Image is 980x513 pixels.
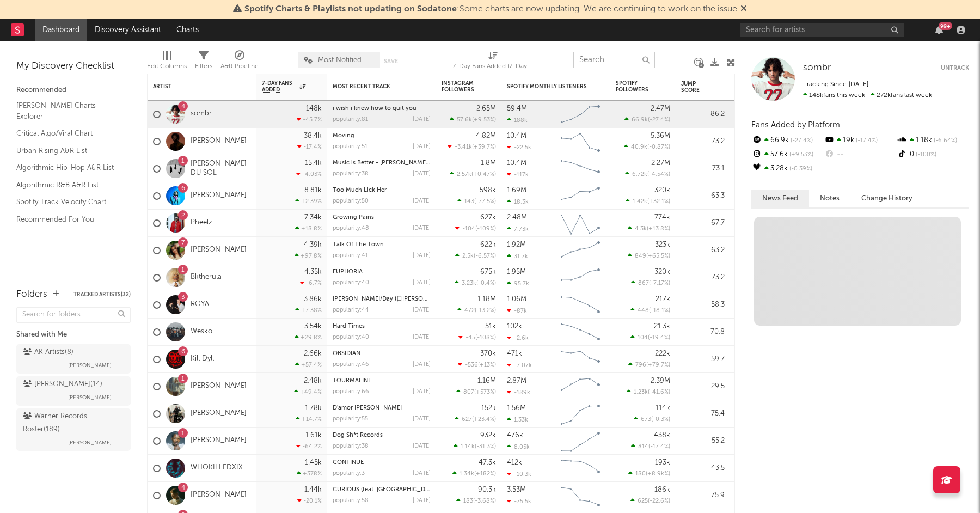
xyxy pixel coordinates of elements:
[625,170,670,178] div: ( )
[638,308,649,314] span: 448
[333,362,369,368] div: popularity: 46
[16,100,120,122] a: [PERSON_NAME] Charts Explorer
[681,407,725,420] div: 75.4
[16,307,131,323] input: Search for folders...
[23,410,121,436] div: Warner Records Roster ( 189 )
[413,253,431,259] div: [DATE]
[413,389,431,395] div: [DATE]
[191,109,212,119] a: sombr
[333,242,431,248] div: Talk Of The Town
[681,380,725,393] div: 29.5
[656,296,670,303] div: 217k
[333,296,431,302] div: Dawn/Day (日月同辉)
[333,198,369,204] div: popularity: 50
[507,160,526,167] div: 10.4M
[191,246,247,255] a: [PERSON_NAME]
[304,241,322,248] div: 4.39k
[450,170,496,178] div: ( )
[16,60,131,73] div: My Discovery Checklist
[556,291,605,319] svg: Chart title
[476,199,494,205] span: -77.5 %
[333,296,451,302] a: [PERSON_NAME]/Day (日[PERSON_NAME])
[633,199,647,205] span: 1.42k
[333,323,431,329] div: Hard Times
[480,187,496,194] div: 598k
[442,80,480,93] div: Instagram Followers
[191,191,247,200] a: [PERSON_NAME]
[153,83,235,90] div: Artist
[824,133,896,148] div: 19k
[651,160,670,167] div: 2.27M
[463,389,474,395] span: 807
[556,264,605,291] svg: Chart title
[333,487,457,493] a: CURIOUS (feat. [GEOGRAPHIC_DATA] y Moi)
[507,105,527,112] div: 59.4M
[304,214,322,221] div: 7.34k
[751,133,824,148] div: 66.9k
[507,389,530,396] div: -189k
[413,362,431,368] div: [DATE]
[651,105,670,112] div: 2.47M
[16,179,120,191] a: Algorithmic R&B A&R List
[333,83,414,90] div: Most Recent Track
[556,155,605,182] svg: Chart title
[648,362,669,368] span: +79.7 %
[295,225,322,232] div: +18.8 %
[651,308,669,314] span: -18.1 %
[649,144,669,150] span: -0.87 %
[556,128,605,155] svg: Chart title
[333,269,363,275] a: EUPHORIA
[624,143,670,150] div: ( )
[648,253,669,259] span: +65.5 %
[556,237,605,264] svg: Chart title
[333,334,369,340] div: popularity: 40
[638,280,649,286] span: 867
[650,335,669,341] span: -19.4 %
[333,389,369,395] div: popularity: 66
[304,268,322,276] div: 4.35k
[507,117,528,124] div: 188k
[751,121,840,129] span: Fans Added by Platform
[556,346,605,373] svg: Chart title
[305,405,322,412] div: 1.78k
[635,226,647,232] span: 4.3k
[16,145,120,157] a: Urban Rising A&R List
[262,80,297,93] span: 7-Day Fans Added
[477,226,494,232] span: -109 %
[413,171,431,177] div: [DATE]
[914,152,936,158] span: -100 %
[191,160,251,178] a: [PERSON_NAME] DU SOL
[333,133,354,139] a: Moving
[475,253,494,259] span: -6.57 %
[295,198,322,205] div: +2.39 %
[458,334,496,341] div: ( )
[651,132,670,139] div: 5.36M
[854,138,878,144] span: -17.4 %
[333,351,360,357] a: OBSIDIAN
[477,296,496,303] div: 1.18M
[573,52,655,68] input: Search...
[681,81,708,94] div: Jump Score
[480,362,494,368] span: +13 %
[507,280,529,287] div: 95.7k
[304,296,322,303] div: 3.86k
[655,241,670,248] div: 323k
[788,152,813,158] span: +9.53 %
[191,436,247,445] a: [PERSON_NAME]
[191,409,247,418] a: [PERSON_NAME]
[455,252,496,259] div: ( )
[220,46,259,78] div: A&R Pipeline
[304,187,322,194] div: 8.81k
[333,144,367,150] div: popularity: 51
[632,172,647,178] span: 6.72k
[457,307,496,314] div: ( )
[23,346,73,359] div: AK Artists ( 8 )
[507,83,589,90] div: Spotify Monthly Listeners
[803,92,932,99] span: 272k fans last week
[452,60,534,73] div: 7-Day Fans Added (7-Day Fans Added)
[191,137,247,146] a: [PERSON_NAME]
[556,210,605,237] svg: Chart title
[480,241,496,248] div: 622k
[681,353,725,366] div: 59.7
[300,279,322,286] div: -6.7 %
